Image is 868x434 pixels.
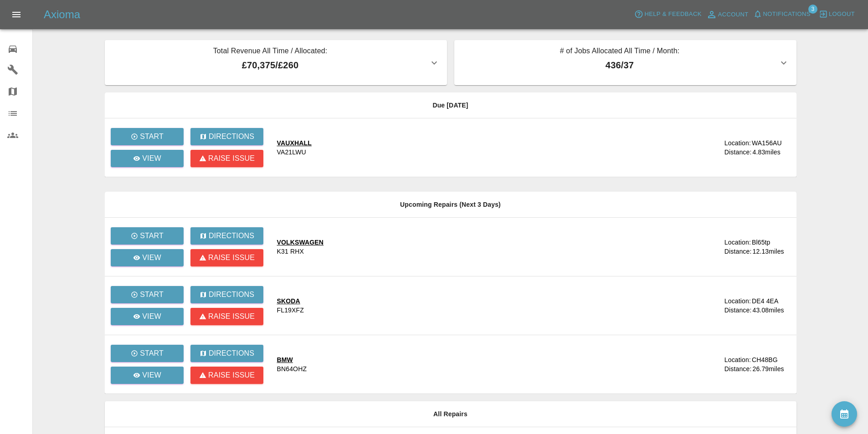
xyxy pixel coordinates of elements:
[752,238,770,247] div: Bl65tp
[753,364,789,373] div: 26.79 miles
[142,311,161,322] p: View
[752,138,782,148] div: WA156AU
[718,10,749,20] span: Account
[763,9,811,20] span: Notifications
[190,128,263,145] button: Directions
[142,153,161,164] p: View
[111,308,184,325] a: View
[105,401,796,427] th: All Repairs
[142,252,161,263] p: View
[190,227,263,245] button: Directions
[462,58,778,72] p: 436 / 37
[140,289,164,300] p: Start
[111,367,184,384] a: View
[724,238,751,247] div: Location:
[277,355,307,364] div: BMW
[111,227,184,245] button: Start
[208,348,254,359] p: Directions
[753,247,789,256] div: 12.13 miles
[190,286,263,303] button: Directions
[684,296,789,315] a: Location:DE4 4EADistance:43.08miles
[208,311,254,322] p: Raise issue
[724,364,752,373] div: Distance:
[105,192,796,218] th: Upcoming Repairs (Next 3 Days)
[632,7,704,21] button: Help & Feedback
[829,9,855,20] span: Logout
[277,296,304,306] div: SKODA
[190,367,263,384] button: Raise issue
[190,150,263,167] button: Raise issue
[684,238,789,256] a: Location:Bl65tpDistance:12.13miles
[208,131,254,142] p: Directions
[751,7,813,21] button: Notifications
[462,46,778,58] p: # of Jobs Allocated All Time / Month:
[454,40,796,85] button: # of Jobs Allocated All Time / Month:436/37
[44,7,80,22] h5: Axioma
[277,306,304,315] div: FL19XFZ
[277,138,678,157] a: VAUXHALLVA21LWU
[277,148,306,157] div: VA21LWU
[277,364,307,373] div: BN64OHZ
[277,238,324,247] div: VOLKSWAGEN
[111,150,184,167] a: View
[208,252,254,263] p: Raise issue
[208,370,254,381] p: Raise issue
[111,128,184,145] button: Start
[140,230,164,241] p: Start
[208,230,254,241] p: Directions
[111,286,184,303] button: Start
[277,355,678,373] a: BMWBN64OHZ
[105,92,796,118] th: Due [DATE]
[724,247,752,256] div: Distance:
[111,345,184,362] button: Start
[684,138,789,157] a: Location:WA156AUDistance:4.83miles
[724,355,751,364] div: Location:
[704,7,751,22] a: Account
[140,348,164,359] p: Start
[753,306,789,315] div: 43.08 miles
[105,40,447,85] button: Total Revenue All Time / Allocated:£70,375/£260
[190,308,263,325] button: Raise issue
[208,153,254,164] p: Raise issue
[190,345,263,362] button: Directions
[208,289,254,300] p: Directions
[277,238,678,256] a: VOLKSWAGENK31 RHX
[808,5,817,14] span: 3
[140,131,164,142] p: Start
[832,401,857,427] button: availability
[5,4,27,26] button: Open drawer
[190,249,263,266] button: Raise issue
[277,138,312,148] div: VAUXHALL
[142,370,161,381] p: View
[111,249,184,266] a: View
[684,355,789,373] a: Location:CH48BGDistance:26.79miles
[112,58,429,72] p: £70,375 / £260
[644,9,701,20] span: Help & Feedback
[724,138,751,148] div: Location:
[753,148,789,157] div: 4.83 miles
[724,296,751,306] div: Location:
[724,148,752,157] div: Distance:
[277,296,678,315] a: SKODAFL19XFZ
[817,7,857,21] button: Logout
[752,296,779,306] div: DE4 4EA
[277,247,304,256] div: K31 RHX
[752,355,778,364] div: CH48BG
[112,46,429,58] p: Total Revenue All Time / Allocated:
[724,306,752,315] div: Distance:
